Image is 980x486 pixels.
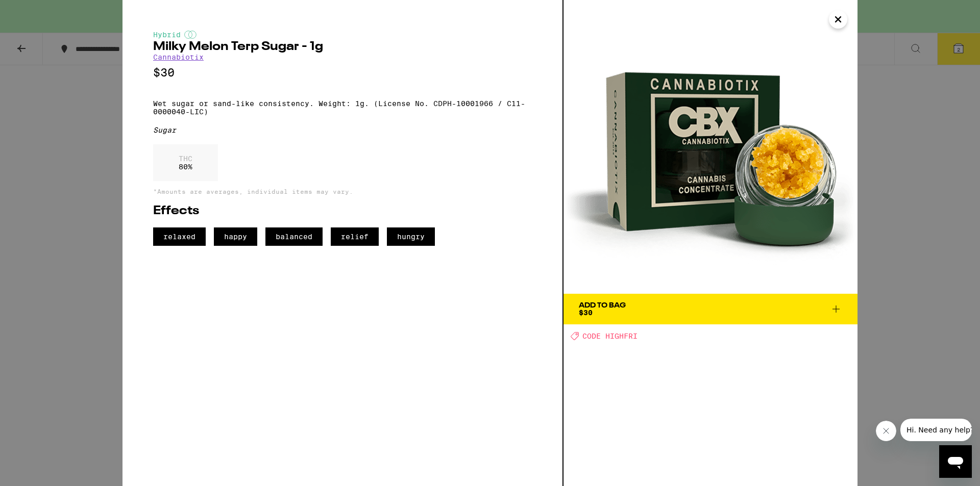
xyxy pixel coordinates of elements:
div: Hybrid [153,31,532,39]
h2: Effects [153,205,532,217]
h2: Milky Melon Terp Sugar - 1g [153,41,532,53]
span: balanced [265,227,323,246]
span: relaxed [153,227,206,246]
p: $30 [153,66,532,79]
p: *Amounts are averages, individual items may vary. [153,188,532,195]
div: Sugar [153,126,532,134]
span: relief [331,227,379,246]
div: 80 % [153,144,218,181]
iframe: Message from company [900,419,972,441]
a: Cannabiotix [153,53,204,61]
span: $30 [579,309,593,317]
span: happy [214,227,257,246]
iframe: Button to launch messaging window [939,445,972,478]
button: Add To Bag$30 [563,294,857,324]
p: THC [179,155,192,163]
span: hungry [387,227,435,246]
p: Wet sugar or sand-like consistency. Weight: 1g. (License No. CDPH-10001966 / C11-0000040-LIC) [153,99,532,116]
span: CODE HIGHFRI [582,332,638,340]
div: Add To Bag [579,302,626,309]
img: hybridColor.svg [184,31,197,39]
iframe: Close message [876,421,896,441]
button: Close [829,10,847,29]
span: Hi. Need any help? [6,7,73,15]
